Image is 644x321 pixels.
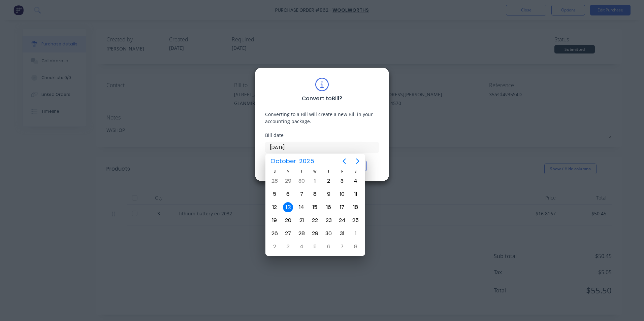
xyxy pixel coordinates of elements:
[337,154,351,168] button: Previous page
[269,155,297,167] span: October
[283,215,293,225] div: Monday, October 20, 2025
[269,176,280,186] div: Sunday, September 28, 2025
[335,169,349,174] div: F
[337,228,347,239] div: Friday, October 31, 2025
[265,132,379,139] div: Bill date
[337,176,347,186] div: Friday, October 3, 2025
[308,169,322,174] div: W
[324,176,334,186] div: Thursday, October 2, 2025
[310,242,320,252] div: Wednesday, November 5, 2025
[296,215,307,225] div: Tuesday, October 21, 2025
[351,215,361,225] div: Saturday, October 25, 2025
[337,215,347,225] div: Friday, October 24, 2025
[322,169,335,174] div: T
[296,202,307,212] div: Tuesday, October 14, 2025
[266,155,318,167] button: October2025
[268,169,281,174] div: S
[296,228,307,239] div: Tuesday, October 28, 2025
[295,169,308,174] div: T
[337,189,347,199] div: Friday, October 10, 2025
[351,228,361,239] div: Saturday, November 1, 2025
[297,155,316,167] span: 2025
[351,202,361,212] div: Saturday, October 18, 2025
[310,215,320,225] div: Wednesday, October 22, 2025
[269,202,280,212] div: Sunday, October 12, 2025
[324,189,334,199] div: Thursday, October 9, 2025
[269,215,280,225] div: Sunday, October 19, 2025
[269,228,280,239] div: Sunday, October 26, 2025
[283,228,293,239] div: Monday, October 27, 2025
[351,242,361,252] div: Saturday, November 8, 2025
[283,202,293,212] div: Today, Monday, October 13, 2025
[310,202,320,212] div: Wednesday, October 15, 2025
[265,111,379,125] div: Converting to a Bill will create a new Bill in your accounting package.
[283,189,293,199] div: Monday, October 6, 2025
[351,176,361,186] div: Saturday, October 4, 2025
[283,242,293,252] div: Monday, November 3, 2025
[310,189,320,199] div: Wednesday, October 8, 2025
[283,176,293,186] div: Monday, September 29, 2025
[310,228,320,239] div: Wednesday, October 29, 2025
[324,215,334,225] div: Thursday, October 23, 2025
[302,95,342,103] div: Convert to Bill ?
[337,202,347,212] div: Friday, October 17, 2025
[296,242,307,252] div: Tuesday, November 4, 2025
[281,169,295,174] div: M
[296,176,307,186] div: Tuesday, September 30, 2025
[324,242,334,252] div: Thursday, November 6, 2025
[310,176,320,186] div: Wednesday, October 1, 2025
[324,228,334,239] div: Thursday, October 30, 2025
[269,242,280,252] div: Sunday, November 2, 2025
[337,242,347,252] div: Friday, November 7, 2025
[351,154,364,168] button: Next page
[351,189,361,199] div: Saturday, October 11, 2025
[296,189,307,199] div: Tuesday, October 7, 2025
[269,189,280,199] div: Sunday, October 5, 2025
[324,202,334,212] div: Thursday, October 16, 2025
[349,169,362,174] div: S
